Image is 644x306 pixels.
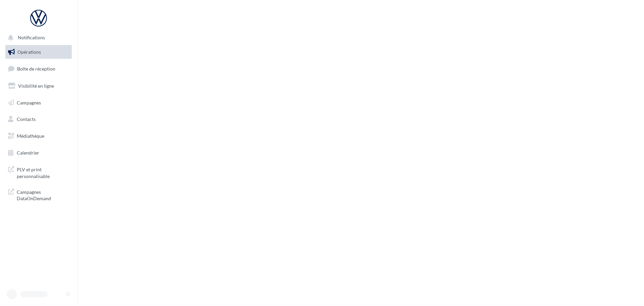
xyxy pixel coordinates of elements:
a: Campagnes [4,96,73,110]
span: Visibilité en ligne [18,83,54,89]
a: Opérations [4,45,73,59]
a: Contacts [4,112,73,126]
span: PLV et print personnalisable [17,165,69,179]
span: Campagnes [17,99,41,105]
a: Calendrier [4,146,73,160]
a: Boîte de réception [4,61,73,76]
span: Notifications [18,35,45,41]
a: Campagnes DataOnDemand [4,185,73,205]
span: Campagnes DataOnDemand [17,187,69,202]
span: Contacts [17,116,36,122]
a: Visibilité en ligne [4,79,73,93]
span: Médiathèque [17,133,44,139]
a: PLV et print personnalisable [4,162,73,182]
span: Calendrier [17,150,39,156]
span: Boîte de réception [17,66,55,72]
span: Opérations [17,49,41,55]
a: Médiathèque [4,129,73,143]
